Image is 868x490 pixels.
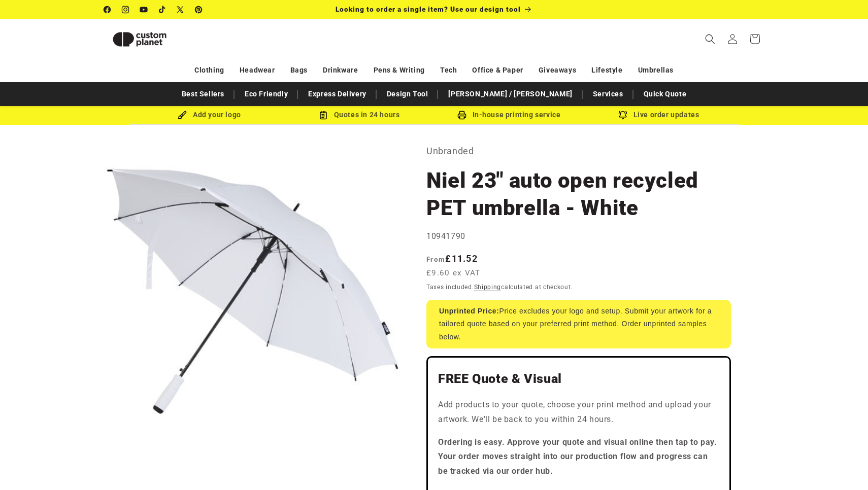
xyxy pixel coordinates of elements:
a: Clothing [194,61,224,79]
img: Brush Icon [178,111,187,120]
span: Looking to order a single item? Use our design tool [336,5,521,13]
a: Quick Quote [639,85,692,103]
div: Price excludes your logo and setup. Submit your artwork for a tailored quote based on your prefer... [426,300,731,348]
a: Express Delivery [303,85,372,103]
a: [PERSON_NAME] / [PERSON_NAME] [443,85,577,103]
a: Best Sellers [177,85,229,103]
p: Add products to your quote, choose your print method and upload your artwork. We'll be back to yo... [438,398,719,427]
p: Unbranded [426,143,731,159]
summary: Search [699,28,721,50]
img: Order updates [618,111,627,120]
a: Bags [290,61,308,79]
div: Quotes in 24 hours [284,109,434,121]
span: 10941790 [426,231,465,241]
div: Live order updates [584,109,733,121]
a: Pens & Writing [374,61,425,79]
a: Custom Planet [101,19,210,59]
img: Order Updates Icon [319,111,328,120]
a: Giveaways [539,61,576,79]
div: In-house printing service [434,109,584,121]
span: £9.60 ex VAT [426,267,481,279]
a: Eco Friendly [240,85,293,103]
media-gallery: Gallery Viewer [104,143,401,440]
div: Add your logo [135,109,284,121]
strong: Ordering is easy. Approve your quote and visual online then tap to pay. Your order moves straight... [438,437,717,476]
a: Lifestyle [591,61,622,79]
a: Design Tool [382,85,433,103]
h2: FREE Quote & Visual [438,371,719,387]
a: Shipping [474,284,502,291]
iframe: Chat Widget [817,441,868,490]
a: Drinkware [323,61,358,79]
img: Custom Planet [104,23,175,55]
a: Services [588,85,628,103]
span: From [426,255,445,263]
a: Umbrellas [638,61,674,79]
strong: £11.52 [426,253,478,264]
a: Headwear [240,61,275,79]
strong: Unprinted Price: [439,307,499,315]
div: Taxes included. calculated at checkout. [426,282,731,292]
h1: Niel 23" auto open recycled PET umbrella - White [426,167,731,222]
img: In-house printing [457,111,466,120]
a: Office & Paper [472,61,523,79]
a: Tech [440,61,457,79]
